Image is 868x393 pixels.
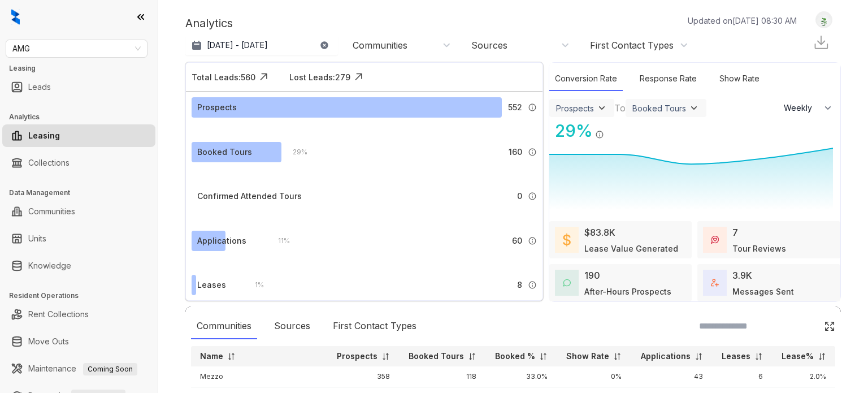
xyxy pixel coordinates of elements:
[353,39,407,51] div: Communities
[732,226,738,239] div: 7
[782,351,814,362] p: Lease%
[584,269,600,282] div: 190
[327,366,398,387] td: 358
[191,366,327,387] td: Mezzo
[549,67,623,91] div: Conversion Rate
[255,68,272,85] img: Click Icon
[2,357,155,380] li: Maintenance
[634,67,702,91] div: Response Rate
[772,366,835,387] td: 2.0%
[813,34,830,51] img: Download
[816,14,832,26] img: UserAvatar
[631,366,711,387] td: 43
[337,351,377,362] p: Prospects
[528,236,537,245] img: Info
[528,103,537,112] img: Info
[528,280,537,290] img: Info
[517,190,522,202] span: 0
[824,321,835,332] img: Click Icon
[9,112,158,122] h3: Analytics
[9,63,158,74] h3: Leasing
[584,226,615,239] div: $83.8K
[818,352,826,361] img: sorting
[528,148,537,157] img: Info
[508,101,522,114] span: 552
[2,152,155,174] li: Collections
[584,286,671,297] div: After-Hours Prospects
[197,190,302,202] div: Confirmed Attended Tours
[688,102,700,114] img: ViewFilterArrow
[381,352,390,361] img: sorting
[512,235,522,247] span: 60
[784,102,818,114] span: Weekly
[244,279,264,291] div: 1 %
[557,366,631,387] td: 0%
[471,39,507,51] div: Sources
[9,188,158,198] h3: Data Management
[327,313,422,339] div: First Contact Types
[2,227,155,250] li: Units
[711,279,719,287] img: TotalFum
[485,366,557,387] td: 33.0%
[207,40,268,51] p: [DATE] - [DATE]
[754,352,763,361] img: sorting
[28,254,71,277] a: Knowledge
[409,351,464,362] p: Booked Tours
[2,76,155,98] li: Leads
[11,9,20,25] img: logo
[732,286,794,297] div: Messages Sent
[192,71,255,83] div: Total Leads: 560
[197,146,252,158] div: Booked Tours
[711,236,719,244] img: TourReviews
[267,235,290,247] div: 11 %
[185,15,233,32] p: Analytics
[28,330,69,353] a: Move Outs
[2,254,155,277] li: Knowledge
[613,352,622,361] img: sorting
[399,366,485,387] td: 118
[566,351,609,362] p: Show Rate
[495,351,535,362] p: Booked %
[641,351,691,362] p: Applications
[468,352,476,361] img: sorting
[556,103,594,113] div: Prospects
[197,101,237,114] div: Prospects
[28,200,75,223] a: Communities
[268,313,316,339] div: Sources
[563,233,571,247] img: LeaseValue
[83,363,137,375] span: Coming Soon
[712,366,772,387] td: 6
[281,146,307,158] div: 29 %
[350,68,367,85] img: Click Icon
[28,227,46,250] a: Units
[28,76,51,98] a: Leads
[509,146,522,158] span: 160
[28,124,60,147] a: Leasing
[604,120,621,137] img: Click Icon
[688,15,797,27] p: Updated on [DATE] 08:30 AM
[632,103,686,113] div: Booked Tours
[191,313,257,339] div: Communities
[185,35,338,55] button: [DATE] - [DATE]
[777,98,840,118] button: Weekly
[517,279,522,291] span: 8
[584,243,678,254] div: Lease Value Generated
[2,200,155,223] li: Communities
[714,67,765,91] div: Show Rate
[28,303,89,326] a: Rent Collections
[197,235,246,247] div: Applications
[800,321,810,331] img: SearchIcon
[590,39,674,51] div: First Contact Types
[227,352,236,361] img: sorting
[9,291,158,301] h3: Resident Operations
[289,71,350,83] div: Lost Leads: 279
[28,152,70,174] a: Collections
[12,40,141,57] span: AMG
[563,279,571,287] img: AfterHoursConversations
[732,243,786,254] div: Tour Reviews
[2,303,155,326] li: Rent Collections
[732,269,752,282] div: 3.9K
[539,352,548,361] img: sorting
[614,101,626,115] div: To
[200,351,223,362] p: Name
